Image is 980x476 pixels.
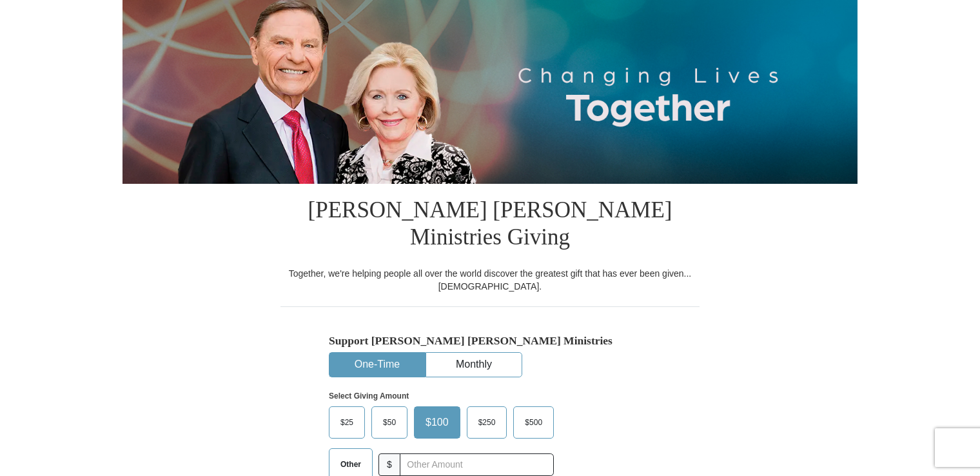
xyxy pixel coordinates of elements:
[518,413,549,432] span: $500
[377,413,402,432] span: $50
[419,413,455,432] span: $100
[280,267,700,293] div: Together, we're helping people all over the world discover the greatest gift that has ever been g...
[329,392,409,401] strong: Select Giving Amount
[378,453,400,476] span: $
[280,184,700,267] h1: [PERSON_NAME] [PERSON_NAME] Ministries Giving
[334,413,360,432] span: $25
[334,455,367,474] span: Other
[329,353,425,377] button: One-Time
[472,413,502,432] span: $250
[426,353,522,377] button: Monthly
[400,453,554,476] input: Other Amount
[329,334,651,348] h5: Support [PERSON_NAME] [PERSON_NAME] Ministries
